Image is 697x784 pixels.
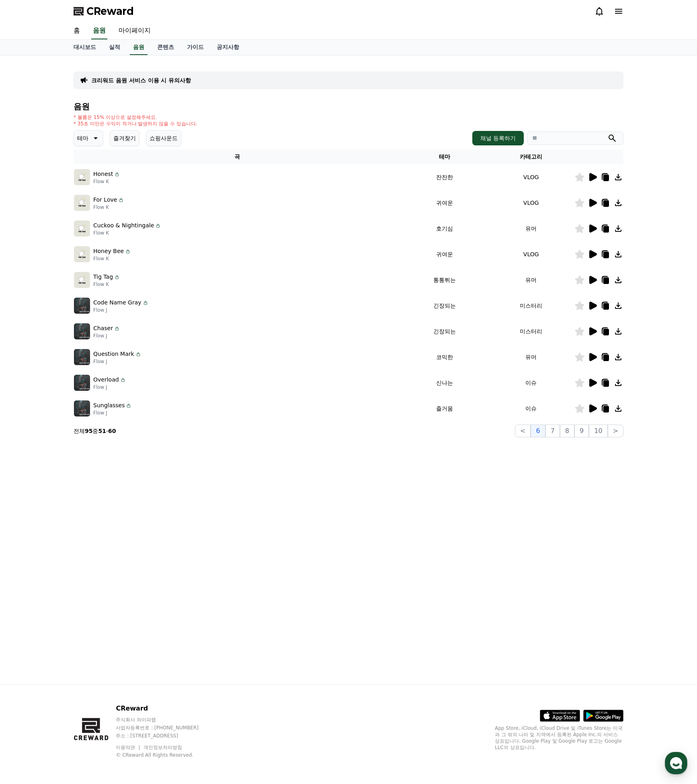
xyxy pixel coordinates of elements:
[93,247,124,255] p: Honey Bee
[495,725,623,751] p: App Store, iCloud, iCloud Drive 및 iTunes Store는 미국과 그 밖의 나라 및 지역에서 등록된 Apple Inc.의 서비스 상표입니다. Goo...
[74,130,103,146] button: 테마
[74,120,197,127] p: * 35초 미만은 수익이 적거나 발생하지 않을 수 있습니다.
[116,704,214,713] p: CReward
[67,40,102,55] a: 대시보드
[93,333,120,339] p: Flow J
[401,190,488,216] td: 귀여운
[74,5,134,18] a: CReward
[67,22,86,39] a: 홈
[116,717,214,723] p: 주식회사 와이피랩
[74,267,83,274] span: 대화
[401,370,488,396] td: 신나는
[401,396,488,421] td: 즐거움
[74,400,90,416] img: music
[93,410,132,416] p: Flow J
[93,221,154,230] p: Cuckoo & Nightingale
[86,5,134,18] span: CReward
[589,425,607,437] button: 10
[93,204,124,210] p: Flow K
[110,130,139,146] button: 즐겨찾기
[560,425,574,437] button: 8
[130,40,148,55] a: 음원
[93,324,113,333] p: Chaser
[74,323,90,339] img: music
[93,401,125,410] p: Sunglasses
[608,425,623,437] button: >
[98,428,106,434] strong: 51
[488,293,574,318] td: 미스터리
[74,298,90,314] img: music
[488,149,574,164] th: 카테고리
[93,350,134,358] p: Question Mark
[74,246,90,262] img: music
[531,425,545,437] button: 6
[401,344,488,370] td: 코믹한
[472,131,524,145] button: 채널 등록하기
[488,241,574,267] td: VLOG
[25,267,30,273] span: 홈
[401,216,488,241] td: 호기심
[104,255,154,275] a: 설정
[74,169,90,185] img: music
[116,745,141,750] a: 이용약관
[74,349,90,365] img: music
[112,22,157,39] a: 마이페이지
[574,425,589,437] button: 9
[401,267,488,293] td: 통통튀는
[488,216,574,241] td: 유머
[2,255,53,275] a: 홈
[124,267,134,273] span: 설정
[93,273,113,281] p: Tig Tag
[74,220,90,237] img: music
[210,40,246,55] a: 공지사항
[401,149,488,164] th: 테마
[116,725,214,731] p: 사업자등록번호 : [PHONE_NUMBER]
[488,190,574,216] td: VLOG
[91,22,107,39] a: 음원
[143,745,182,750] a: 개인정보처리방침
[488,318,574,344] td: 미스터리
[93,230,161,236] p: Flow K
[74,149,401,164] th: 곡
[102,40,127,55] a: 실적
[93,196,117,204] p: For Love
[93,298,141,307] p: Code Name Gray
[488,164,574,190] td: VLOG
[116,752,214,758] p: © CReward All Rights Reserved.
[545,425,560,437] button: 7
[53,255,104,275] a: 대화
[93,178,120,185] p: Flow K
[74,102,623,111] h4: 음원
[146,130,181,146] button: 쇼핑사운드
[77,133,88,144] p: 테마
[74,272,90,288] img: music
[488,396,574,421] td: 이슈
[108,428,116,434] strong: 60
[401,241,488,267] td: 귀여운
[93,358,141,365] p: Flow J
[74,114,197,120] p: * 볼륨은 15% 이상으로 설정해주세요.
[401,164,488,190] td: 잔잔한
[151,40,180,55] a: 콘텐츠
[93,384,126,390] p: Flow J
[85,428,92,434] strong: 95
[93,170,113,178] p: Honest
[93,255,131,262] p: Flow K
[91,76,191,84] a: 크리워드 음원 서비스 이용 시 유의사항
[488,370,574,396] td: 이슈
[488,267,574,293] td: 유머
[488,344,574,370] td: 유머
[74,195,90,211] img: music
[93,281,120,288] p: Flow K
[74,375,90,391] img: music
[401,318,488,344] td: 긴장되는
[180,40,210,55] a: 가이드
[116,733,214,739] p: 주소 : [STREET_ADDRESS]
[74,427,116,435] p: 전체 중 -
[93,376,119,384] p: Overload
[515,425,531,437] button: <
[401,293,488,318] td: 긴장되는
[93,307,149,313] p: Flow J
